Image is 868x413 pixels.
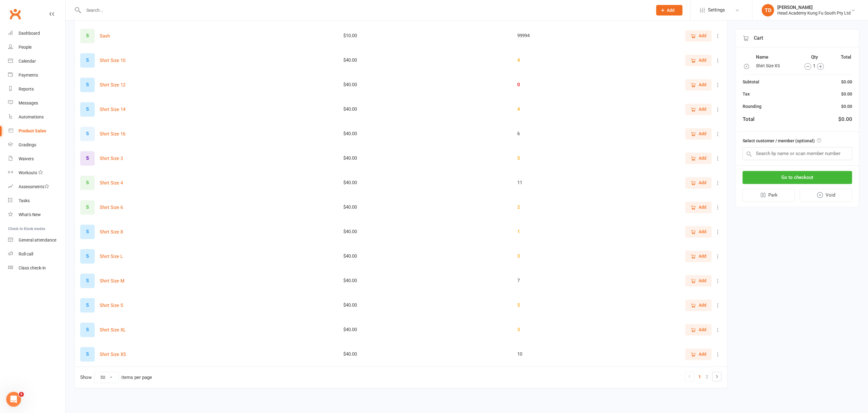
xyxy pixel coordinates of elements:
div: $0.00 [841,79,852,86]
button: Shirt Size XL [100,326,126,334]
div: 5 [518,303,591,308]
div: items per page [121,375,152,380]
a: Roll call [8,247,65,261]
div: Gradings [19,142,36,147]
button: Add [685,30,712,42]
a: People [8,40,65,54]
div: Assessments [19,184,49,189]
span: Add [699,82,706,88]
div: $40.00 [343,156,409,161]
a: Payments [8,68,65,82]
div: S [80,53,95,68]
a: Assessments [8,180,65,194]
button: Add [685,202,712,213]
button: Shirt Size 12 [100,82,125,89]
span: Add [699,351,706,358]
a: Messages [8,96,65,110]
span: Add [699,180,706,186]
a: Gradings [8,138,65,152]
div: $40.00 [343,352,409,357]
div: S [80,225,95,239]
div: S [80,298,95,313]
div: $40.00 [343,82,409,88]
button: Shirt Size L [100,253,123,260]
div: $0.00 [841,103,852,110]
button: Add [685,55,712,66]
a: Waivers [8,152,65,166]
div: S [80,323,95,337]
div: S [80,127,95,141]
div: S [80,176,95,190]
a: Workouts [8,166,65,180]
button: Add [656,5,683,16]
span: Add [699,302,706,309]
div: $40.00 [343,180,409,186]
a: Calendar [8,54,65,68]
div: 0 [518,82,591,88]
th: Qty [796,53,834,61]
div: $40.00 [343,254,409,259]
button: Add [685,300,712,311]
button: Add [685,324,712,335]
a: General attendance kiosk mode [8,233,65,247]
div: $40.00 [343,205,409,210]
div: Cart [736,30,859,47]
button: Shirt Size 10 [100,57,125,64]
button: Go to checkout [743,171,852,184]
a: What's New [8,208,65,222]
input: Search... [82,6,648,15]
button: Park [743,189,795,202]
div: Calendar [19,59,36,64]
button: Shirt Size 4 [100,180,123,187]
div: 11 [518,180,591,186]
a: Product Sales [8,124,65,138]
label: Select customer / member (optional) [743,138,821,144]
button: Add [685,251,712,262]
span: Add [667,8,675,13]
div: Messages [19,100,38,105]
button: Shirt Size 8 [100,229,123,236]
button: Add [685,177,712,189]
button: Shirt Size 6 [100,204,123,211]
button: Shirt Size 3 [100,155,123,162]
button: Shirt Size XS [100,351,126,358]
div: 1 [796,63,832,70]
span: Add [699,229,706,235]
div: $40.00 [343,107,409,112]
div: $40.00 [343,278,409,284]
div: Rounding [743,103,762,110]
div: TD [762,4,774,16]
div: S [80,347,95,362]
div: S [80,249,95,264]
div: $0.00 [838,115,852,124]
button: Add [685,275,712,286]
div: [PERSON_NAME] [777,5,851,10]
div: S [80,29,95,43]
div: Reports [19,87,34,91]
div: 1 [518,229,591,235]
div: Show [80,372,152,383]
div: Tasks [19,198,30,203]
td: Shirt Size XS [756,62,795,70]
div: 4 [518,107,591,112]
span: Add [699,204,706,211]
th: Name [756,53,795,61]
div: What's New [19,212,41,217]
a: Automations [8,110,65,124]
th: Total [834,53,852,61]
div: Head Academy Kung Fu South Pty Ltd [777,10,851,16]
iframe: Intercom live chat [6,392,21,407]
div: $40.00 [343,131,409,137]
div: S [80,151,95,166]
div: $40.00 [343,229,409,235]
button: Add [685,153,712,164]
div: $0.00 [841,91,852,98]
div: Waivers [19,156,34,161]
a: Tasks [8,194,65,208]
button: Void [800,189,853,202]
span: 5 [19,392,24,397]
div: Total [743,115,754,124]
div: 2 [518,205,591,210]
span: Add [699,278,706,284]
a: Dashboard [8,26,65,40]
